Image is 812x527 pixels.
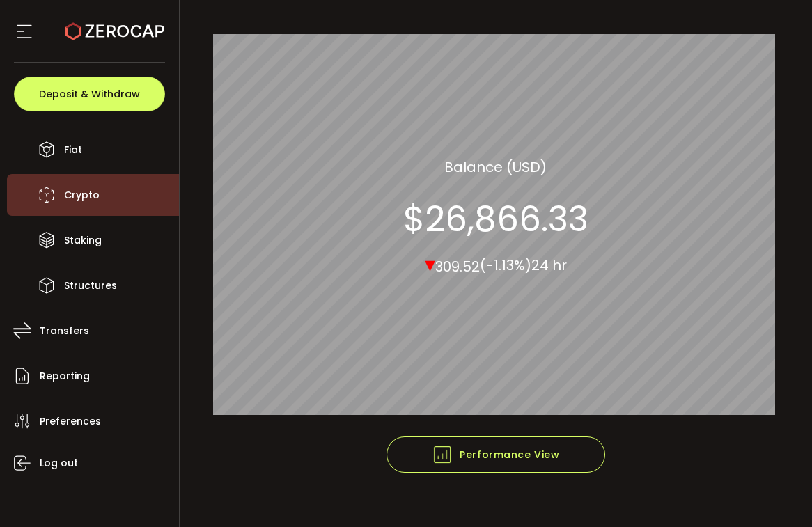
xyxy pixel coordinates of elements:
span: ▾ [425,249,435,278]
span: Staking [64,230,102,251]
span: Log out [40,453,78,473]
span: 309.52 [435,256,480,276]
button: Deposit & Withdraw [14,77,165,111]
button: Performance View [387,436,605,473]
span: 24 hr [531,255,567,275]
span: Performance View [432,444,559,465]
span: Preferences [40,411,101,432]
iframe: Chat Widget [742,460,812,527]
span: Fiat [64,140,82,160]
section: Balance (USD) [444,156,547,177]
span: Transfers [40,321,89,341]
span: Crypto [64,185,100,205]
span: Deposit & Withdraw [39,89,140,99]
section: $26,866.33 [403,198,588,239]
span: (-1.13%) [480,255,531,275]
span: Structures [64,276,117,296]
span: Reporting [40,366,90,386]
